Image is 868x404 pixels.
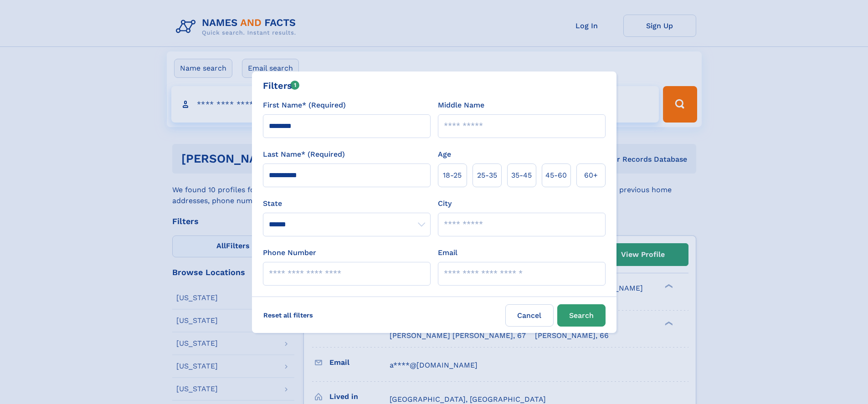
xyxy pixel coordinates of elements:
label: Phone Number [263,247,316,258]
label: Last Name* (Required) [263,149,345,160]
label: Email [438,247,457,258]
label: Age [438,149,451,160]
label: Cancel [505,304,554,327]
label: First Name* (Required) [263,100,346,111]
button: Search [557,304,606,327]
span: 60+ [584,170,598,181]
span: 18‑25 [443,170,462,181]
label: State [263,198,431,209]
label: Middle Name [438,100,484,111]
label: Reset all filters [257,304,319,326]
label: City [438,198,452,209]
div: Filters [263,79,300,92]
span: 35‑45 [511,170,532,181]
span: 25‑35 [477,170,497,181]
span: 45‑60 [545,170,567,181]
